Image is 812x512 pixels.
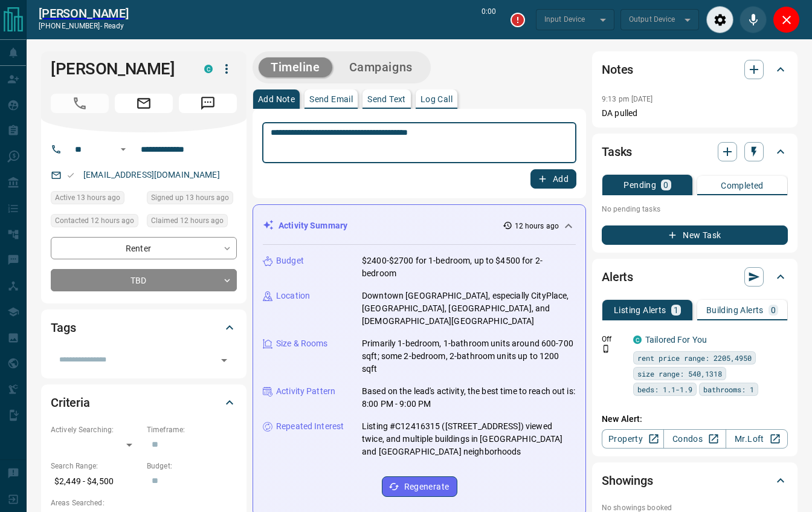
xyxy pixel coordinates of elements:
[420,95,453,103] p: Log Call
[147,214,237,231] div: Mon Oct 13 2025
[515,221,559,232] p: 12 hours ago
[51,461,141,471] p: Search Range:
[51,318,76,337] h2: Tags
[721,181,764,190] p: Completed
[151,215,224,227] span: Claimed 12 hours ago
[337,57,425,77] button: Campaigns
[602,200,788,218] p: No pending tasks
[104,22,124,30] span: ready
[147,424,237,435] p: Timeframe:
[151,192,229,204] span: Signed up 13 hours ago
[633,335,642,344] div: condos.ca
[51,388,237,417] div: Criteria
[602,334,626,345] p: Off
[602,60,633,79] h2: Notes
[51,94,109,113] span: Call
[637,352,752,364] span: rent price range: 2205,4950
[276,290,310,302] p: Location
[726,429,788,449] a: Mr.Loft
[83,170,220,180] a: [EMAIL_ADDRESS][DOMAIN_NAME]
[602,142,632,161] h2: Tasks
[51,393,90,412] h2: Criteria
[51,313,237,342] div: Tags
[773,6,800,33] div: Close
[39,21,129,31] p: [PHONE_NUMBER] -
[216,352,233,369] button: Open
[602,345,610,353] svg: Push Notification Only
[309,95,353,103] p: Send Email
[276,385,335,398] p: Activity Pattern
[147,191,237,208] div: Mon Oct 13 2025
[663,429,726,449] a: Condos
[51,214,141,231] div: Mon Oct 13 2025
[276,254,304,267] p: Budget
[51,424,141,435] p: Actively Searching:
[602,413,788,426] p: New Alert:
[602,466,788,495] div: Showings
[362,385,576,410] p: Based on the lead's activity, the best time to reach out is: 8:00 PM - 9:00 PM
[51,191,141,208] div: Mon Oct 13 2025
[55,215,134,227] span: Contacted 12 hours ago
[258,95,295,103] p: Add Note
[602,429,664,449] a: Property
[147,461,237,471] p: Budget:
[66,171,75,180] svg: Email Valid
[179,94,237,113] span: Message
[259,57,332,77] button: Timeline
[367,95,406,103] p: Send Text
[51,497,237,508] p: Areas Searched:
[55,192,120,204] span: Active 13 hours ago
[614,306,666,314] p: Listing Alerts
[674,306,678,314] p: 1
[602,107,788,120] p: DA pulled
[602,137,788,166] div: Tasks
[362,420,576,458] p: Listing #C12416315 ([STREET_ADDRESS]) viewed twice, and multiple buildings in [GEOGRAPHIC_DATA] a...
[39,6,129,21] a: [PERSON_NAME]
[115,94,173,113] span: Email
[382,476,457,497] button: Regenerate
[482,6,496,33] p: 0:00
[276,420,344,433] p: Repeated Interest
[51,269,237,291] div: TBD
[645,335,707,345] a: Tailored For You
[602,471,653,490] h2: Showings
[530,169,576,189] button: Add
[602,262,788,291] div: Alerts
[362,337,576,375] p: Primarily 1-bedroom, 1-bathroom units around 600-700 sqft; some 2-bedroom, 2-bathroom units up to...
[263,215,576,237] div: Activity Summary12 hours ago
[602,225,788,245] button: New Task
[739,6,767,33] div: Mute
[204,65,213,73] div: condos.ca
[706,6,733,33] div: Audio Settings
[623,181,656,189] p: Pending
[51,59,186,79] h1: [PERSON_NAME]
[637,368,722,380] span: size range: 540,1318
[703,383,754,395] span: bathrooms: 1
[279,219,347,232] p: Activity Summary
[706,306,764,314] p: Building Alerts
[602,267,633,287] h2: Alerts
[276,337,328,350] p: Size & Rooms
[116,142,130,157] button: Open
[771,306,776,314] p: 0
[51,237,237,259] div: Renter
[51,471,141,491] p: $2,449 - $4,500
[602,55,788,84] div: Notes
[637,383,692,395] span: beds: 1.1-1.9
[663,181,668,189] p: 0
[602,95,653,103] p: 9:13 pm [DATE]
[362,254,576,280] p: $2400-$2700 for 1-bedroom, up to $4500 for 2-bedroom
[362,290,576,328] p: Downtown [GEOGRAPHIC_DATA], especially CityPlace, [GEOGRAPHIC_DATA], [GEOGRAPHIC_DATA], and [DEMO...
